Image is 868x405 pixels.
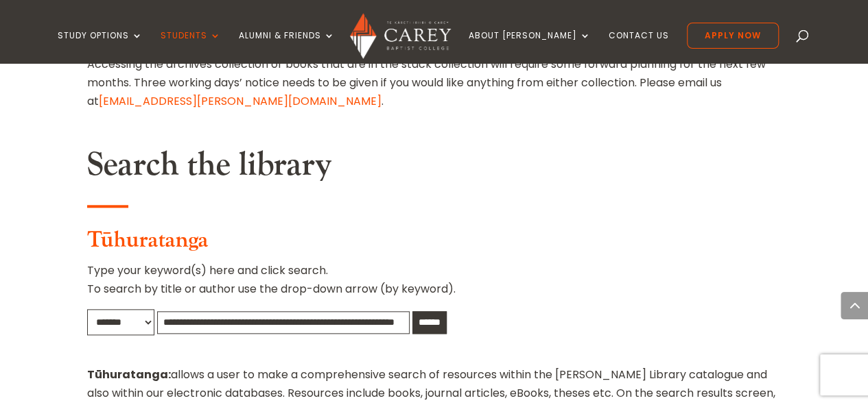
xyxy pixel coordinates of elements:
a: Contact Us [609,31,669,63]
a: Study Options [58,31,143,63]
a: Students [161,31,221,63]
strong: Tūhuratanga: [87,367,171,382]
h2: Search the library [87,145,782,192]
p: Accessing the archives collection or books that are in the stack collection will require some for... [87,55,782,111]
p: Type your keyword(s) here and click search. To search by title or author use the drop-down arrow ... [87,261,782,309]
a: [EMAIL_ADDRESS][PERSON_NAME][DOMAIN_NAME] [99,93,382,109]
a: About [PERSON_NAME] [469,31,591,63]
img: Carey Baptist College [350,13,451,59]
h3: Tūhuratanga [87,228,782,260]
a: Apply Now [687,23,779,49]
a: Alumni & Friends [239,31,335,63]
